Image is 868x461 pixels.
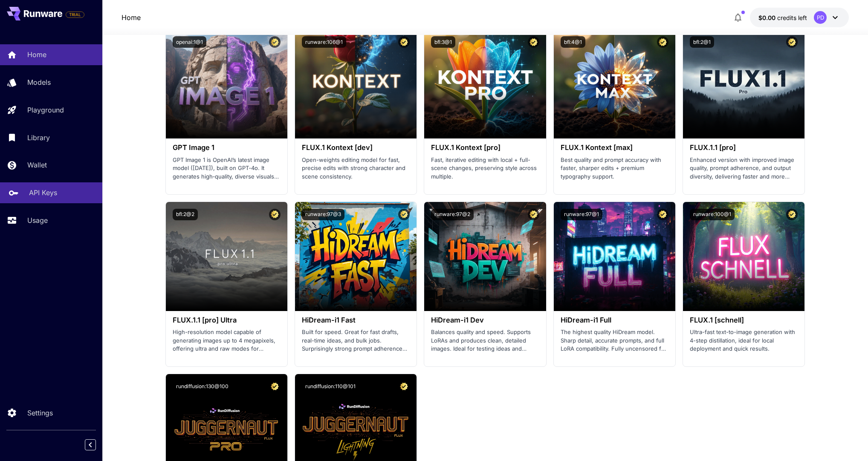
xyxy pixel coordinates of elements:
button: bfl:4@1 [561,36,585,48]
button: rundiffusion:130@100 [173,381,232,392]
img: alt [554,202,675,311]
button: Certified Model – Vetted for best performance and includes a commercial license. [398,209,410,220]
img: alt [166,202,287,311]
h3: GPT Image 1 [173,144,281,152]
p: Best quality and prompt accuracy with faster, sharper edits + premium typography support. [561,156,668,181]
button: Certified Model – Vetted for best performance and includes a commercial license. [657,209,668,220]
img: alt [554,29,675,138]
h3: FLUX.1 Kontext [pro] [431,144,539,152]
div: $0.00 [758,13,807,22]
p: Models [27,77,51,87]
button: rundiffusion:110@101 [302,381,359,392]
button: Certified Model – Vetted for best performance and includes a commercial license. [269,381,281,392]
button: Certified Model – Vetted for best performance and includes a commercial license. [657,36,668,48]
p: API Keys [29,187,57,198]
nav: breadcrumb [122,12,141,23]
button: Certified Model – Vetted for best performance and includes a commercial license. [786,209,798,220]
button: runware:97@1 [561,209,602,220]
img: alt [166,29,287,138]
p: Ultra-fast text-to-image generation with 4-step distillation, ideal for local deployment and quic... [690,328,798,353]
button: Certified Model – Vetted for best performance and includes a commercial license. [398,381,410,392]
p: GPT Image 1 is OpenAI’s latest image model ([DATE]), built on GPT‑4o. It generates high‑quality, ... [173,156,281,181]
button: bfl:2@2 [173,209,198,220]
h3: HiDream-i1 Full [561,316,668,324]
p: Fast, iterative editing with local + full-scene changes, preserving style across multiple. [431,156,539,181]
p: The highest quality HiDream model. Sharp detail, accurate prompts, and full LoRA compatibility. F... [561,328,668,353]
span: $0.00 [758,14,777,21]
span: TRIAL [66,12,84,18]
button: Certified Model – Vetted for best performance and includes a commercial license. [398,36,410,48]
div: Collapse sidebar [91,437,102,452]
span: Add your payment card to enable full platform functionality. [66,9,84,20]
span: credits left [777,14,807,21]
button: Collapse sidebar [85,439,96,450]
button: bfl:3@1 [431,36,455,48]
p: Open-weights editing model for fast, precise edits with strong character and scene consistency. [302,156,410,181]
button: $0.00PD [750,8,849,27]
p: Wallet [27,160,47,170]
button: runware:97@3 [302,209,344,220]
img: alt [683,29,804,138]
h3: FLUX.1.1 [pro] [690,144,798,152]
button: Certified Model – Vetted for best performance and includes a commercial license. [528,209,539,220]
button: Certified Model – Vetted for best performance and includes a commercial license. [528,36,539,48]
h3: FLUX.1.1 [pro] Ultra [173,316,281,324]
button: runware:100@1 [690,209,735,220]
h3: FLUX.1 Kontext [dev] [302,144,410,152]
button: Certified Model – Vetted for best performance and includes a commercial license. [269,209,281,220]
p: Balances quality and speed. Supports LoRAs and produces clean, detailed images. Ideal for testing... [431,328,539,353]
p: Playground [27,105,64,115]
img: alt [424,29,546,138]
h3: HiDream-i1 Dev [431,316,539,324]
img: alt [295,29,417,138]
h3: FLUX.1 Kontext [max] [561,144,668,152]
h3: FLUX.1 [schnell] [690,316,798,324]
img: alt [683,202,804,311]
button: Certified Model – Vetted for best performance and includes a commercial license. [786,36,798,48]
h3: HiDream-i1 Fast [302,316,410,324]
p: Home [27,49,46,60]
p: Usage [27,215,48,225]
button: openai:1@1 [173,36,206,48]
button: runware:106@1 [302,36,346,48]
div: PD [814,11,827,24]
p: Enhanced version with improved image quality, prompt adherence, and output diversity, delivering ... [690,156,798,181]
a: Home [122,12,141,23]
button: bfl:2@1 [690,36,714,48]
p: High-resolution model capable of generating images up to 4 megapixels, offering ultra and raw mod... [173,328,281,353]
p: Settings [27,408,53,418]
p: Built for speed. Great for fast drafts, real-time ideas, and bulk jobs. Surprisingly strong promp... [302,328,410,353]
button: Certified Model – Vetted for best performance and includes a commercial license. [269,36,281,48]
button: runware:97@2 [431,209,474,220]
p: Library [27,133,50,143]
img: alt [295,202,417,311]
img: alt [424,202,546,311]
